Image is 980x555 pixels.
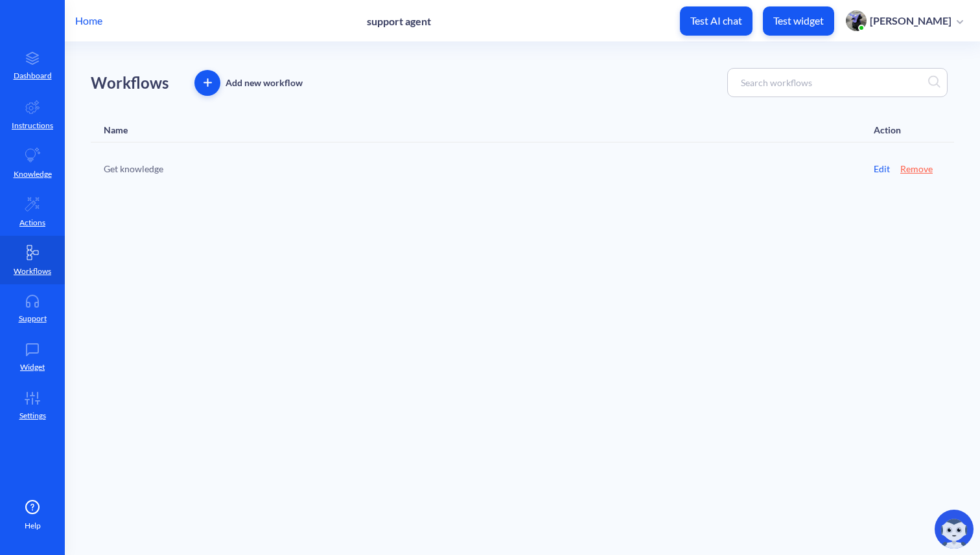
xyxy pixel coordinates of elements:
div: Action [874,124,901,135]
button: user photo[PERSON_NAME] [839,9,970,32]
p: Workflows [14,266,51,277]
button: Remove [900,162,933,176]
button: Test AI chat [680,6,752,36]
a: Get knowledge [104,162,163,176]
p: Home [75,13,102,28]
p: Settings [19,410,46,422]
a: Edit [874,162,890,176]
div: Add new workflow [226,75,303,91]
p: Support [19,313,47,324]
p: Knowledge [14,168,52,180]
p: Test widget [773,14,824,27]
p: Instructions [12,120,53,131]
p: Widget [20,361,45,373]
p: support agent [367,15,431,27]
p: [PERSON_NAME] [870,14,951,28]
img: user photo [846,10,867,31]
p: Test AI chat [690,14,742,27]
span: Help [25,520,41,532]
input: Search workflows [734,75,928,90]
p: Actions [19,217,45,229]
button: Test widget [763,6,834,36]
div: Name [104,124,128,135]
img: copilot-icon.svg [935,510,974,549]
p: Dashboard [14,70,52,82]
p: Workflows [91,71,169,95]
